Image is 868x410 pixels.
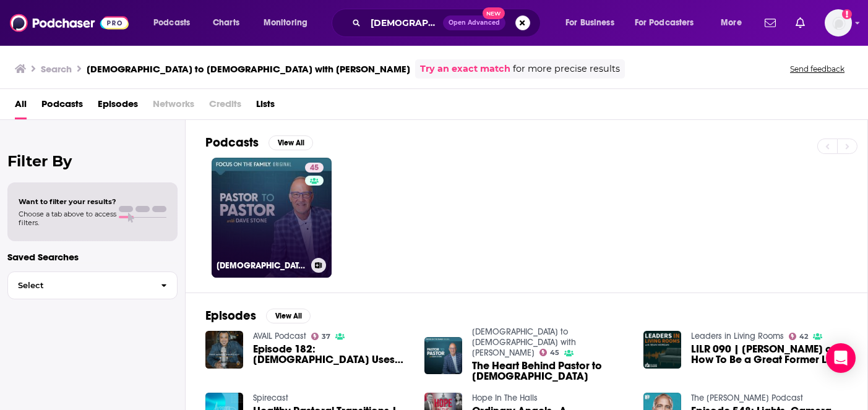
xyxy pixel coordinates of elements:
[691,344,848,365] a: LILR 090 | Dave Stone on How To Be a Great Former Lead Pastor and Church Growth Lessons from CCV ...
[322,334,330,340] span: 37
[825,9,852,36] span: Logged in as christina_epic
[145,13,206,33] button: open menu
[643,331,681,369] img: LILR 090 | Dave Stone on How To Be a Great Former Lead Pastor and Church Growth Lessons from CCV ...
[153,14,190,32] span: Podcasts
[472,327,576,358] a: Pastor to Pastor with Dave Stone
[786,64,848,74] button: Send feedback
[789,333,809,340] a: 42
[420,62,510,76] a: Try an exact match
[253,344,410,365] span: Episode 182: [DEMOGRAPHIC_DATA] Uses Ordinary Angels with Pastor [PERSON_NAME]
[264,14,307,32] span: Monitoring
[255,13,324,33] button: open menu
[205,331,243,369] img: Episode 182: God Uses Ordinary Angels with Pastor Dave Stone
[712,13,757,33] button: open menu
[310,162,319,174] span: 45
[205,308,311,323] a: EpisodesView All
[253,344,410,365] a: Episode 182: God Uses Ordinary Angels with Pastor Dave Stone
[212,158,332,278] a: 45[DEMOGRAPHIC_DATA] to [DEMOGRAPHIC_DATA] with [PERSON_NAME]
[513,62,620,76] span: for more precise results
[691,331,784,341] a: Leaders in Living Rooms
[539,349,560,356] a: 45
[691,344,848,365] span: LILR 090 | [PERSON_NAME] on How To Be a Great Former Lead [DEMOGRAPHIC_DATA] and [DEMOGRAPHIC_DAT...
[205,135,259,150] h2: Podcasts
[449,20,500,26] span: Open Advanced
[256,94,275,119] a: Lists
[791,12,810,33] a: Show notifications dropdown
[253,331,306,341] a: AVAIL Podcast
[153,94,194,119] span: Networks
[550,350,559,356] span: 45
[635,14,694,32] span: For Podcasters
[266,309,311,323] button: View All
[691,393,803,403] a: The Ryan Frank Podcast
[424,337,462,375] img: The Heart Behind Pastor to Pastor
[825,9,852,36] button: Show profile menu
[205,13,247,33] a: Charts
[472,361,629,382] a: The Heart Behind Pastor to Pastor
[10,11,129,35] img: Podchaser - Follow, Share and Rate Podcasts
[7,152,178,170] h2: Filter By
[472,361,629,382] span: The Heart Behind Pastor to [DEMOGRAPHIC_DATA]
[311,333,331,340] a: 37
[269,135,313,150] button: View All
[472,393,538,403] a: Hope In The Halls
[15,94,27,119] a: All
[41,63,72,75] h3: Search
[253,393,288,403] a: Spirecast
[87,63,410,75] h3: [DEMOGRAPHIC_DATA] to [DEMOGRAPHIC_DATA] with [PERSON_NAME]
[19,210,116,227] span: Choose a tab above to access filters.
[721,14,742,32] span: More
[205,135,313,150] a: PodcastsView All
[7,271,178,299] button: Select
[217,260,306,271] h3: [DEMOGRAPHIC_DATA] to [DEMOGRAPHIC_DATA] with [PERSON_NAME]
[483,7,505,19] span: New
[19,197,116,206] span: Want to filter your results?
[41,94,83,119] a: Podcasts
[627,13,712,33] button: open menu
[557,13,630,33] button: open menu
[760,12,781,33] a: Show notifications dropdown
[842,9,852,19] svg: Add a profile image
[799,334,808,340] span: 42
[213,14,239,32] span: Charts
[565,14,614,32] span: For Business
[7,251,178,263] p: Saved Searches
[825,9,852,36] img: User Profile
[98,94,138,119] a: Episodes
[343,9,552,37] div: Search podcasts, credits, & more...
[305,163,324,173] a: 45
[209,94,241,119] span: Credits
[443,15,505,30] button: Open AdvancedNew
[366,13,443,33] input: Search podcasts, credits, & more...
[205,308,256,323] h2: Episodes
[826,343,856,373] div: Open Intercom Messenger
[8,281,151,289] span: Select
